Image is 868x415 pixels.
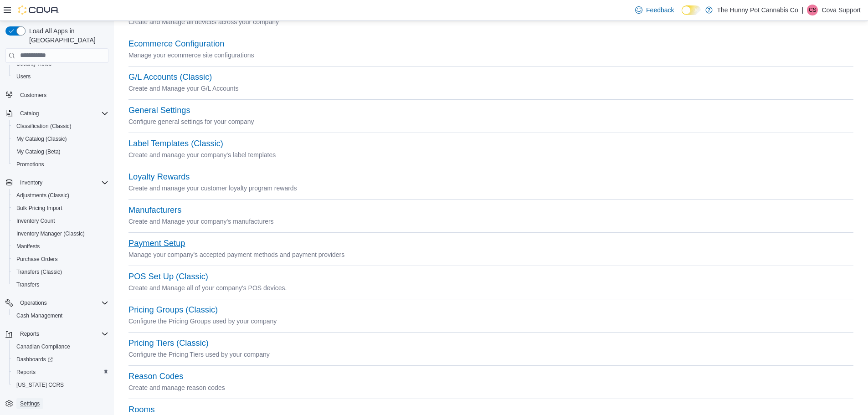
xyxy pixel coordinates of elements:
[13,190,73,201] a: Adjustments (Classic)
[9,240,112,253] button: Manifests
[13,279,108,290] span: Transfers
[9,202,112,215] button: Bulk Pricing Import
[128,282,853,293] p: Create and Manage all of your company's POS devices.
[16,230,85,237] span: Inventory Manager (Classic)
[9,309,112,322] button: Cash Management
[16,281,39,288] span: Transfers
[16,297,51,308] button: Operations
[13,159,48,170] a: Promotions
[16,73,31,80] span: Users
[16,148,61,155] span: My Catalog (Beta)
[16,177,46,188] button: Inventory
[128,249,853,260] p: Manage your company's accepted payment methods and payment providers
[128,272,208,282] button: POS Set Up (Classic)
[13,354,108,365] span: Dashboards
[13,133,71,144] a: My Catalog (Classic)
[16,343,70,350] span: Canadian Compliance
[13,159,108,170] span: Promotions
[16,108,108,119] span: Catalog
[13,121,108,132] span: Classification (Classic)
[128,382,853,393] p: Create and manage reason codes
[9,120,112,133] button: Classification (Classic)
[128,205,181,215] button: Manufacturers
[2,88,112,102] button: Customers
[128,316,853,327] p: Configure the Pricing Groups used by your company
[13,215,59,226] a: Inventory Count
[9,133,112,145] button: My Catalog (Classic)
[9,366,112,379] button: Reports
[16,356,53,363] span: Dashboards
[20,179,42,186] span: Inventory
[9,379,112,391] button: [US_STATE] CCRS
[16,217,55,225] span: Inventory Count
[128,216,853,227] p: Create and Manage your company's manufacturers
[128,149,853,160] p: Create and manage your company's label templates
[128,305,218,315] button: Pricing Groups (Classic)
[20,110,39,117] span: Catalog
[20,299,47,307] span: Operations
[20,330,39,338] span: Reports
[16,369,36,376] span: Reports
[13,310,108,321] span: Cash Management
[13,379,67,390] a: [US_STATE] CCRS
[2,328,112,340] button: Reports
[9,145,112,158] button: My Catalog (Beta)
[16,268,62,276] span: Transfers (Classic)
[13,133,108,144] span: My Catalog (Classic)
[2,297,112,309] button: Operations
[20,92,46,99] span: Customers
[16,312,62,319] span: Cash Management
[16,135,67,143] span: My Catalog (Classic)
[128,72,212,82] button: G/L Accounts (Classic)
[9,353,112,366] a: Dashboards
[13,121,75,132] a: Classification (Classic)
[128,172,190,182] button: Loyalty Rewards
[809,5,817,15] span: CS
[2,176,112,189] button: Inventory
[13,310,66,321] a: Cash Management
[9,215,112,227] button: Inventory Count
[13,341,108,352] span: Canadian Compliance
[13,215,108,226] span: Inventory Count
[717,5,798,15] p: The Hunny Pot Cannabis Co
[128,405,155,415] button: Rooms
[646,5,674,15] span: Feedback
[16,123,72,130] span: Classification (Classic)
[16,177,108,188] span: Inventory
[128,50,853,61] p: Manage your ecommerce site configurations
[128,183,853,194] p: Create and manage your customer loyalty program rewards
[13,254,62,265] a: Purchase Orders
[16,297,108,308] span: Operations
[18,5,59,15] img: Cova
[13,379,108,390] span: Washington CCRS
[9,227,112,240] button: Inventory Manager (Classic)
[13,266,108,277] span: Transfers (Classic)
[13,241,43,252] a: Manifests
[16,192,69,199] span: Adjustments (Classic)
[13,203,108,214] span: Bulk Pricing Import
[13,266,66,277] a: Transfers (Classic)
[9,266,112,278] button: Transfers (Classic)
[26,26,108,45] span: Load All Apps in [GEOGRAPHIC_DATA]
[128,16,853,27] p: Create and Manage all devices across your company
[128,106,190,115] button: General Settings
[128,139,223,149] button: Label Templates (Classic)
[16,161,44,168] span: Promotions
[13,71,34,82] a: Users
[802,5,804,15] p: |
[2,107,112,120] button: Catalog
[13,241,108,252] span: Manifests
[13,71,108,82] span: Users
[16,381,64,389] span: [US_STATE] CCRS
[682,5,701,15] input: Dark Mode
[13,146,64,157] a: My Catalog (Beta)
[16,398,43,409] a: Settings
[807,5,818,15] div: Cova Support
[16,328,108,339] span: Reports
[822,5,861,15] p: Cova Support
[16,90,50,101] a: Customers
[16,256,58,263] span: Purchase Orders
[128,83,853,94] p: Create and Manage your G/L Accounts
[13,354,56,365] a: Dashboards
[9,253,112,266] button: Purchase Orders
